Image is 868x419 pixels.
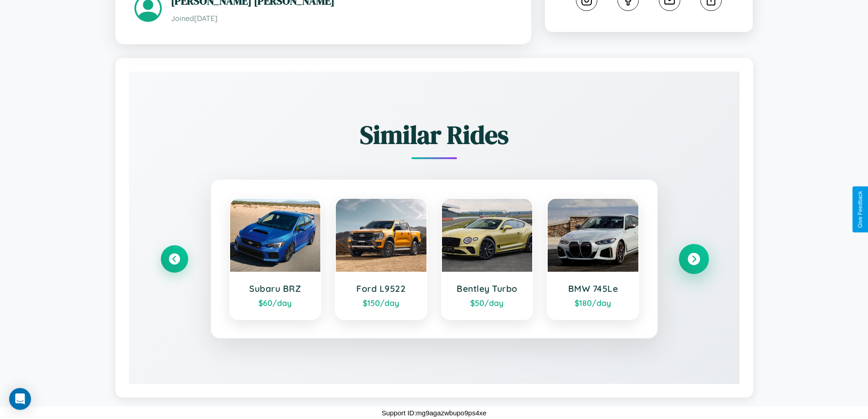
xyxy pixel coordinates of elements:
[345,298,417,308] div: $ 150 /day
[451,298,524,308] div: $ 50 /day
[239,298,312,308] div: $ 60 /day
[335,198,427,320] a: Ford L9522$150/day
[381,407,486,419] p: Support ID: mg9agazwbupo9ps4xe
[557,298,629,308] div: $ 180 /day
[9,388,31,410] div: Open Intercom Messenger
[557,283,629,294] h3: BMW 745Le
[229,198,322,320] a: Subaru BRZ$60/day
[161,117,708,152] h2: Similar Rides
[451,283,524,294] h3: Bentley Turbo
[857,191,863,228] div: Give Feedback
[171,12,512,25] p: Joined [DATE]
[239,283,312,294] h3: Subaru BRZ
[441,198,534,320] a: Bentley Turbo$50/day
[547,198,639,320] a: BMW 745Le$180/day
[345,283,417,294] h3: Ford L9522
